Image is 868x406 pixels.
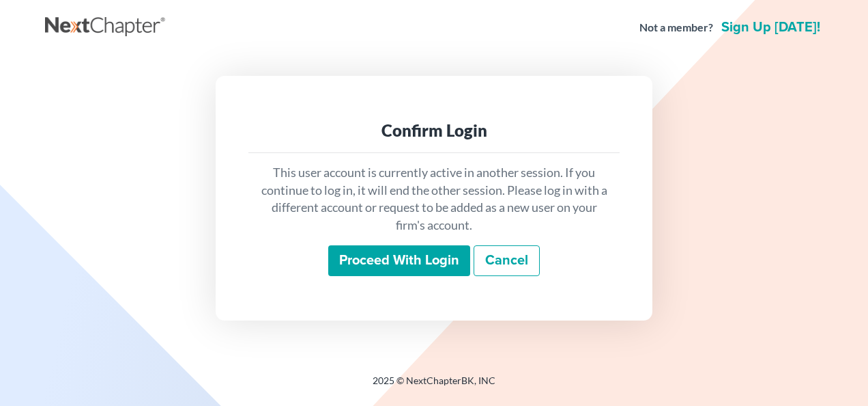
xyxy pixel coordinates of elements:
[719,21,823,34] a: Sign up [DATE]!
[259,120,609,141] div: Confirm Login
[259,164,609,234] p: This user account is currently active in another session. If you continue to log in, it will end ...
[639,20,713,36] strong: Not a member?
[45,374,823,398] div: 2025 © NextChapterBK, INC
[328,245,470,277] input: Proceed with login
[474,245,540,277] a: Cancel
